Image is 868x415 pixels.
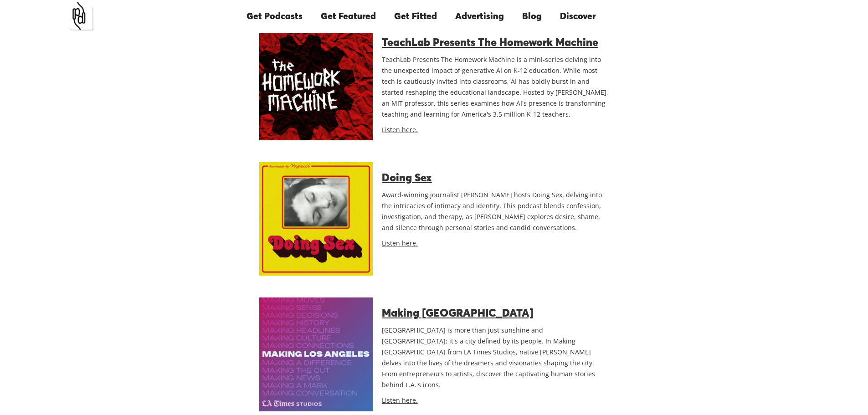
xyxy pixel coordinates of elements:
a: Get Fitted [385,1,446,32]
a: Listen here. [382,239,418,247]
p: Award-winning journalist [PERSON_NAME] hosts Doing Sex, delving into the intricacies of intimacy ... [382,190,609,233]
p: TeachLab Presents The Homework Machine is a mini-series delving into the unexpected impact of gen... [382,54,609,120]
a: Making [GEOGRAPHIC_DATA] [382,308,534,319]
a: Listen here. [382,125,418,134]
a: Doing Sex [382,173,432,184]
a: Get Featured [312,1,385,32]
a: Discover [551,1,605,32]
a: home [65,2,93,31]
a: Listen here. [382,396,418,405]
img: Doing Sex [259,162,373,276]
p: [GEOGRAPHIC_DATA] is more than just sunshine and [GEOGRAPHIC_DATA]; it's a city defined by its pe... [382,325,609,390]
img: TeachLab Presents The Homework Machine [259,27,373,140]
img: Making Los Angeles [259,297,373,411]
a: Get Podcasts [237,1,312,32]
a: Advertising [446,1,513,32]
a: TeachLab Presents The Homework Machine [382,37,598,48]
a: Blog [513,1,551,32]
